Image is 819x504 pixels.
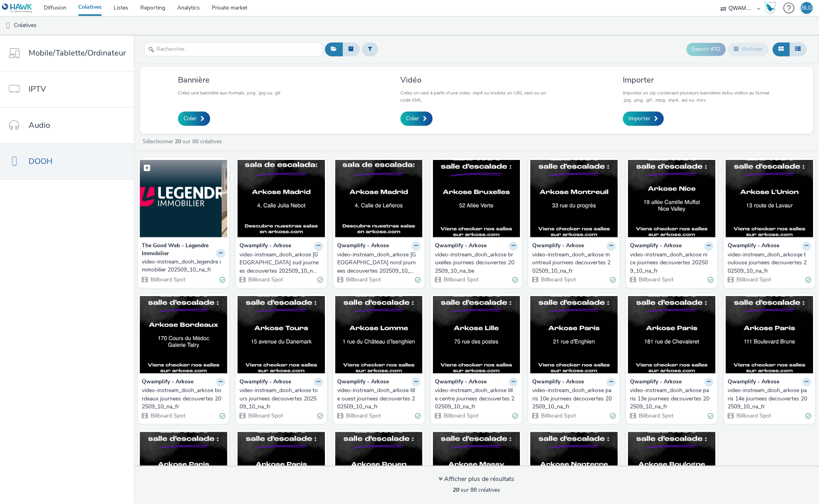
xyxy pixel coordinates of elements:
[317,276,323,284] div: Valide
[623,89,775,104] p: Importez un zip contenant plusieurs bannières et/ou vidéos au format .jpg, .png, .gif, .mpg, .mp4...
[337,387,417,411] div: video-instream_dooh_arkose lille ouest journees decouvertes 202509_10_na_fr
[630,242,682,251] strong: Qwamplify - Arkose
[140,296,227,373] img: video-instream_dooh_arkose bordeaux journees decouvertes 202509_10_na_fr visual
[142,258,222,274] div: video-instream_dooh_legendre immobilier 202509_10_na_fr
[142,387,225,411] a: video-instream_dooh_arkose bordeaux journees decouvertes 202509_10_na_fr
[638,412,674,419] span: Billboard Spot
[140,160,227,237] img: video-instream_dooh_legendre immobilier 202509_10_na_fr visual
[337,251,417,275] div: video-instream_dooh_arkose [GEOGRAPHIC_DATA] nord journees decouvertes 202509_10_na_es
[532,251,616,275] a: video-instream_dooh_arkose montreuil journees decouvertes 202509_10_na_fr
[29,47,126,59] span: Mobile/Tablette/Ordinateur
[443,276,479,283] span: Billboard Spot
[773,42,790,56] button: Grille
[736,276,771,283] span: Billboard Spot
[728,251,808,275] div: video-instream_dooh_arkosqe toulouse journees decouvertes 202509_10_na_fr
[142,258,225,274] a: video-instream_dooh_legendre immobilier 202509_10_na_fr
[29,156,52,167] span: DOOH
[438,475,514,484] div: Afficher plus de résultats
[628,115,650,123] span: Importer
[708,276,713,284] div: Valide
[238,160,325,237] img: video-instream_dooh_arkose madrid sud journees decouvertes 202509_10_na_es visual
[142,387,222,411] div: video-instream_dooh_arkose bordeaux journees decouvertes 202509_10_na_fr
[540,276,576,283] span: Billboard Spot
[29,119,50,131] span: Audio
[144,42,323,56] input: Rechercher...
[728,378,779,387] strong: Qwamplify - Arkose
[623,75,775,85] h3: Importer
[247,276,283,283] span: Billboard Spot
[512,276,518,284] div: Valide
[247,412,283,419] span: Billboard Spot
[532,251,612,275] div: video-instream_dooh_arkose montreuil journees decouvertes 202509_10_na_fr
[610,276,616,284] div: Valide
[345,276,381,283] span: Billboard Spot
[240,251,320,275] div: video-instream_dooh_arkose [GEOGRAPHIC_DATA] sud journees decouvertes 202509_10_na_es
[728,42,769,56] button: Archiver
[184,115,197,123] span: Créer
[240,378,291,387] strong: Qwamplify - Arkose
[630,251,710,275] div: video-instream_dooh_arkose nice journees decouvertes 202509_10_na_fr
[415,412,421,420] div: Valide
[175,138,181,145] strong: 20
[726,296,813,373] img: video-instream_dooh_arkose paris 14e journees decouvertes 202509_10_na_fr visual
[4,22,12,30] img: dooh
[335,296,423,373] img: video-instream_dooh_arkose lille ouest journees decouvertes 202509_10_na_fr visual
[453,486,459,494] strong: 20
[240,251,323,275] a: video-instream_dooh_arkose [GEOGRAPHIC_DATA] sud journees decouvertes 202509_10_na_es
[400,112,433,126] a: Créer
[150,276,185,283] span: Billboard Spot
[623,112,664,126] a: Importer
[142,138,225,145] a: Sélectionner sur 88 créatives
[142,242,214,258] strong: The Good Web - Legendre Immobilier
[335,160,423,237] img: video-instream_dooh_arkose madrid nord journees decouvertes 202509_10_na_es visual
[686,43,726,56] button: Export d'ID
[728,387,808,411] div: video-instream_dooh_arkose paris 14e journees decouvertes 202509_10_na_fr
[630,387,713,411] a: video-instream_dooh_arkose paris 13e journees decouvertes 202509_10_na_fr
[805,276,811,284] div: Valide
[530,160,618,237] img: video-instream_dooh_arkose montreuil journees decouvertes 202509_10_na_fr visual
[708,412,713,420] div: Valide
[764,2,776,14] img: Hawk Academy
[178,75,282,85] h3: Bannière
[337,242,389,251] strong: Qwamplify - Arkose
[345,412,381,419] span: Billboard Spot
[29,83,46,95] span: IPTV
[238,296,325,373] img: video-instream_dooh_arkose tours journees decouvertes 202509_10_na_fr visual
[337,251,421,275] a: video-instream_dooh_arkose [GEOGRAPHIC_DATA] nord journees decouvertes 202509_10_na_es
[630,378,682,387] strong: Qwamplify - Arkose
[220,276,225,284] div: Valide
[240,242,291,251] strong: Qwamplify - Arkose
[540,412,576,419] span: Billboard Spot
[532,378,584,387] strong: Qwamplify - Arkose
[630,251,713,275] a: video-instream_dooh_arkose nice journees decouvertes 202509_10_na_fr
[435,387,515,411] div: video-instream_dooh_arkose lille centre journees decouvertes 202509_10_na_fr
[240,387,320,411] div: video-instream_dooh_arkose tours journees decouvertes 202509_10_na_fr
[453,486,500,494] span: sur 88 créatives
[317,412,323,420] div: Valide
[610,412,616,420] div: Valide
[512,412,518,420] div: Valide
[433,296,520,373] img: video-instream_dooh_arkose lille centre journees decouvertes 202509_10_na_fr visual
[789,42,807,56] button: Liste
[532,242,584,251] strong: Qwamplify - Arkose
[630,387,710,411] div: video-instream_dooh_arkose paris 13e journees decouvertes 202509_10_na_fr
[433,160,520,237] img: video-instream_dooh_arkose bruxelles journees decouvertes 202509_10_na_be visual
[728,387,811,411] a: video-instream_dooh_arkose paris 14e journees decouvertes 202509_10_na_fr
[406,115,419,123] span: Créer
[628,160,715,237] img: video-instream_dooh_arkose nice journees decouvertes 202509_10_na_fr visual
[400,75,552,85] h3: Vidéo
[728,251,811,275] a: video-instream_dooh_arkosqe toulouse journees decouvertes 202509_10_na_fr
[628,296,715,373] img: video-instream_dooh_arkose paris 13e journees decouvertes 202509_10_na_fr visual
[530,296,618,373] img: video-instream_dooh_arkose paris 10e journees decouvertes 202509_10_na_fr visual
[764,2,779,14] a: Hawk Academy
[178,112,210,126] a: Créer
[802,2,812,14] div: BLG
[532,387,612,411] div: video-instream_dooh_arkose paris 10e journees decouvertes 202509_10_na_fr
[150,412,185,419] span: Billboard Spot
[240,387,323,411] a: video-instream_dooh_arkose tours journees decouvertes 202509_10_na_fr
[178,89,282,96] p: Créez une bannière aux formats .png, .jpg ou .gif.
[435,242,487,251] strong: Qwamplify - Arkose
[532,387,616,411] a: video-instream_dooh_arkose paris 10e journees decouvertes 202509_10_na_fr
[142,378,193,387] strong: Qwamplify - Arkose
